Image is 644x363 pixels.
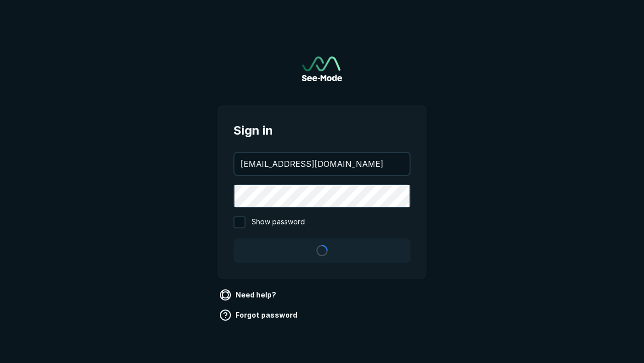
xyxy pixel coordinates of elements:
a: Go to sign in [302,56,342,81]
img: See-Mode Logo [302,56,342,81]
input: your@email.com [234,153,410,175]
span: Sign in [233,122,411,140]
a: Need help? [217,287,280,303]
span: Show password [252,216,305,228]
a: Forgot password [217,307,301,323]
